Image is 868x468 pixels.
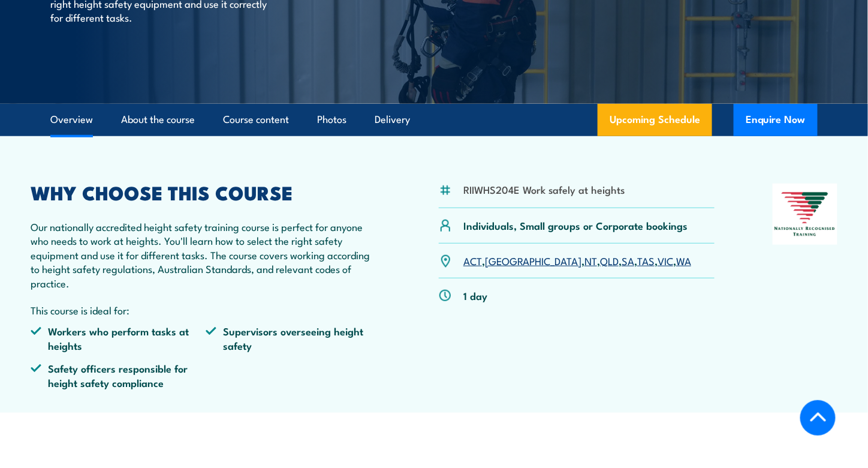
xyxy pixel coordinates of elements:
[734,104,818,136] button: Enquire Now
[206,324,381,352] li: Supervisors overseeing height safety
[50,104,93,136] a: Overview
[584,253,597,268] a: NT
[773,184,837,245] img: Nationally Recognised Training logo.
[121,104,195,136] a: About the course
[463,254,691,268] p: , , , , , , ,
[31,220,381,290] p: Our nationally accredited height safety training course is perfect for anyone who needs to work a...
[676,253,691,268] a: WA
[31,324,206,352] li: Workers who perform tasks at heights
[485,253,581,268] a: [GEOGRAPHIC_DATA]
[31,303,381,317] p: This course is ideal for:
[622,253,634,268] a: SA
[658,253,673,268] a: VIC
[463,253,482,268] a: ACT
[463,218,688,232] p: Individuals, Small groups or Corporate bookings
[31,361,206,389] li: Safety officers responsible for height safety compliance
[317,104,346,136] a: Photos
[31,184,381,200] h2: WHY CHOOSE THIS COURSE
[375,104,410,136] a: Delivery
[463,182,625,196] li: RIIWHS204E Work safely at heights
[463,289,487,302] p: 1 day
[637,253,655,268] a: TAS
[598,104,712,136] a: Upcoming Schedule
[600,253,619,268] a: QLD
[223,104,289,136] a: Course content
